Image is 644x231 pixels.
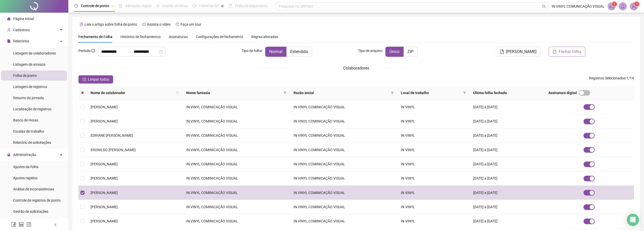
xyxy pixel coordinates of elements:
span: Folha de pagamento [235,4,267,8]
span: Listagem de atrasos [13,62,45,66]
span: lock [7,153,11,156]
span: Resumo da jornada [13,96,44,100]
span: [PERSON_NAME] [91,105,118,109]
span: Controle de registros de ponto [13,198,60,202]
span: info-circle [91,49,95,52]
td: [DATE] a [DATE] [469,143,544,157]
span: 1 [614,2,615,6]
span: Escalas de trabalho [13,129,44,133]
td: IN VINYL COMINICAÇÃO VISUAL [289,129,397,143]
td: IN VINYL COMINICAÇÃO VISUAL [289,186,397,200]
span: Relatórios [13,39,29,43]
span: Banco de Horas [13,118,38,122]
td: IN VINYL COMINICAÇÃO VISUAL [182,143,289,157]
td: IN VINYL COMINICAÇÃO VISUAL [289,100,397,114]
span: to [128,50,132,54]
span: Página inicial [13,17,34,21]
span: Administração [13,153,36,157]
span: filter [462,89,467,97]
td: IN VINYL [397,200,469,214]
span: search [542,5,546,8]
span: Registros Selecionados [589,76,626,80]
td: IN VINYL [397,214,469,228]
span: Painel do DP [199,4,219,8]
span: Análise de inconsistências [13,187,54,191]
span: bell [620,4,625,9]
td: IN VINYL COMINICAÇÃO VISUAL [182,200,289,214]
span: Cadastros [13,28,30,32]
span: Estendida [290,49,308,54]
span: user-add [7,28,11,32]
td: [DATE] a [DATE] [469,100,544,114]
td: IN VINYL COMINICAÇÃO VISUAL [182,214,289,228]
td: [DATE] a [DATE] [469,114,544,128]
span: Assista o vídeo [147,22,171,26]
td: IN VINYL COMINICAÇÃO VISUAL [182,129,289,143]
div: Open Intercom Messenger [627,214,639,226]
span: filter [282,89,287,97]
span: Listagem de colaboradores [13,51,56,55]
td: IN VINYL COMINICAÇÃO VISUAL [289,171,397,186]
span: Fechamento de Folha [78,35,112,39]
span: file [7,39,11,43]
span: left [54,223,57,227]
span: pushpin [221,5,224,8]
span: Normal [269,49,282,54]
span: Assinatura digital [548,90,577,96]
td: IN VINYL [397,143,469,157]
td: IN VINYL COMINICAÇÃO VISUAL [289,157,397,171]
span: Regras alteradas [251,35,278,39]
span: Admissão digital [125,4,151,8]
span: 1 [636,2,638,6]
span: Único [389,49,400,54]
span: file-done [119,4,122,8]
td: IN VINYL [397,157,469,171]
span: instagram [26,222,31,227]
span: Relatório de solicitações [13,140,51,145]
td: IN VINYL COMINICAÇÃO VISUAL [182,114,289,128]
sup: 1 [612,2,617,7]
td: IN VINYL [397,129,469,143]
span: Limpar todos [88,77,109,82]
span: notification [609,4,614,9]
span: : 1 / 14 [589,75,634,83]
td: [DATE] a [DATE] [469,129,544,143]
td: IN VINYL [397,186,469,200]
span: Fechar folha [559,49,581,55]
span: Faça um tour [180,22,201,26]
span: linkedin [19,222,24,227]
span: Ajustes da folha [13,165,38,169]
span: Ajustes rápidos [13,176,37,180]
img: 6668 [630,3,638,10]
td: [DATE] a [DATE] [469,200,544,214]
span: Nome fantasia [186,90,281,96]
span: Gestão de férias [162,4,188,8]
td: [DATE] a [DATE] [469,157,544,171]
span: ERONILDO [PERSON_NAME] [91,148,136,152]
td: IN VINYL [397,114,469,128]
button: [PERSON_NAME] [496,47,541,57]
span: swap-right [128,50,132,54]
td: IN VINYL [397,100,469,114]
span: file [553,50,557,54]
span: youtube [142,23,146,26]
td: [DATE] a [DATE] [469,171,544,186]
span: [PERSON_NAME] [91,119,118,123]
td: IN VINYL COMINICAÇÃO VISUAL [182,157,289,171]
span: Nome do colaborador [91,90,174,96]
span: filter [390,89,395,97]
span: Leia o artigo sobre folha de ponto [85,22,137,26]
td: IN VINYL COMINICAÇÃO VISUAL [289,143,397,157]
td: IN VINYL COMINICAÇÃO VISUAL [289,200,397,214]
span: pushpin [111,5,114,8]
span: [PERSON_NAME] [91,219,118,223]
span: Configurações de fechamento [196,35,243,39]
span: Razão social [294,90,389,96]
span: Local de trabalho [401,90,461,96]
span: [PERSON_NAME] [91,176,118,180]
td: [DATE] a [DATE] [469,214,544,228]
button: Fechar folha [549,47,585,57]
span: facebook [11,222,16,227]
span: Listagem de registros [13,85,47,89]
span: [PERSON_NAME] [91,191,118,195]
